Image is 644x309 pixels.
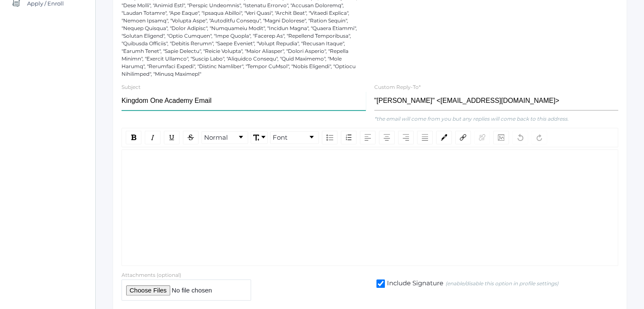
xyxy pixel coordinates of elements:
[531,131,547,144] div: Redo
[129,158,611,168] div: rdw-editor
[122,84,141,90] label: Subject
[200,131,249,144] div: rdw-block-control
[385,279,443,289] span: Include Signature
[183,131,199,144] div: Strikethrough
[270,131,319,144] div: rdw-dropdown
[376,279,385,288] input: Include Signature(enable/disable this option in profile settings)
[124,131,200,144] div: rdw-inline-control
[322,131,337,144] div: Unordered
[341,131,357,144] div: Ordered
[417,131,433,144] div: Justify
[251,131,268,144] div: rdw-dropdown
[202,131,248,144] div: rdw-dropdown
[374,91,619,110] input: "Full Name" <email@email.com>
[164,131,180,144] div: Underline
[379,131,395,144] div: Center
[145,131,160,144] div: Italic
[434,131,453,144] div: rdw-color-picker
[122,128,618,147] div: rdw-toolbar
[126,131,141,144] div: Bold
[202,132,248,143] a: Block Type
[320,131,358,144] div: rdw-list-control
[474,131,490,144] div: Unlink
[358,131,434,144] div: rdw-textalign-control
[445,280,558,287] em: (enable/disable this option in profile settings)
[374,116,569,122] em: *the email will come from you but any replies will come back to this address.
[122,128,618,266] div: rdw-wrapper
[122,272,181,278] label: Attachments (optional)
[455,131,471,144] div: Link
[271,132,318,143] a: Font
[360,131,376,144] div: Left
[269,131,320,144] div: rdw-font-family-control
[249,131,269,144] div: rdw-font-size-control
[398,131,414,144] div: Right
[273,133,287,143] span: Font
[511,131,549,144] div: rdw-history-control
[251,132,267,143] a: Font Size
[512,131,528,144] div: Undo
[204,133,228,143] span: Normal
[493,131,509,144] div: Image
[374,84,421,90] label: Custom Reply-To*
[492,131,511,144] div: rdw-image-control
[453,131,492,144] div: rdw-link-control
